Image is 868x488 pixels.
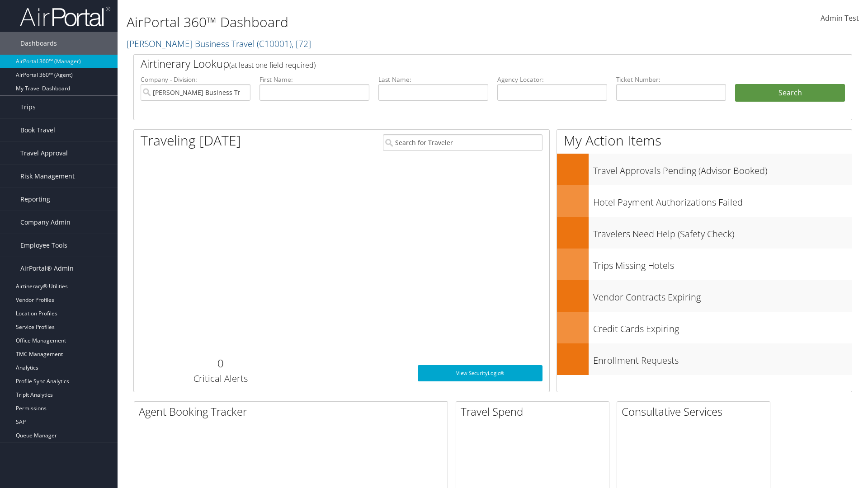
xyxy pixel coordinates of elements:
[418,365,542,381] a: View SecurityLogic®
[20,165,75,188] span: Risk Management
[20,142,68,164] span: Travel Approval
[557,217,852,249] a: Travelers Need Help (Safety Check)
[593,255,852,272] h3: Trips Missing Hotels
[141,356,300,371] h2: 0
[20,234,67,257] span: Employee Tools
[259,75,369,84] label: First Name:
[383,134,542,151] input: Search for Traveler
[557,312,852,343] a: Credit Cards Expiring
[461,404,609,419] h2: Travel Spend
[593,192,852,209] h3: Hotel Payment Authorizations Failed
[141,56,785,71] h2: Airtinerary Lookup
[20,6,110,27] img: airportal-logo.png
[622,404,770,419] h2: Consultative Services
[292,38,311,50] span: , [ 72 ]
[141,372,300,385] h3: Critical Alerts
[497,75,607,84] label: Agency Locator:
[821,13,859,23] span: Admin Test
[127,38,311,50] a: [PERSON_NAME] Business Travel
[20,32,57,55] span: Dashboards
[127,13,615,32] h1: AirPortal 360™ Dashboard
[593,318,852,335] h3: Credit Cards Expiring
[557,343,852,375] a: Enrollment Requests
[557,131,852,150] h1: My Action Items
[257,38,292,50] span: ( C10001 )
[141,131,241,150] h1: Traveling [DATE]
[557,249,852,280] a: Trips Missing Hotels
[593,223,852,240] h3: Travelers Need Help (Safety Check)
[593,160,852,177] h3: Travel Approvals Pending (Advisor Booked)
[229,60,316,70] span: (at least one field required)
[821,5,859,33] a: Admin Test
[593,286,852,304] h3: Vendor Contracts Expiring
[616,75,726,84] label: Ticket Number:
[557,185,852,217] a: Hotel Payment Authorizations Failed
[20,257,74,280] span: AirPortal® Admin
[557,154,852,185] a: Travel Approvals Pending (Advisor Booked)
[139,404,448,419] h2: Agent Booking Tracker
[593,350,852,367] h3: Enrollment Requests
[20,188,50,211] span: Reporting
[141,75,250,84] label: Company - Division:
[557,280,852,312] a: Vendor Contracts Expiring
[378,75,488,84] label: Last Name:
[735,84,845,102] button: Search
[20,119,55,141] span: Book Travel
[20,96,36,118] span: Trips
[20,211,71,234] span: Company Admin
